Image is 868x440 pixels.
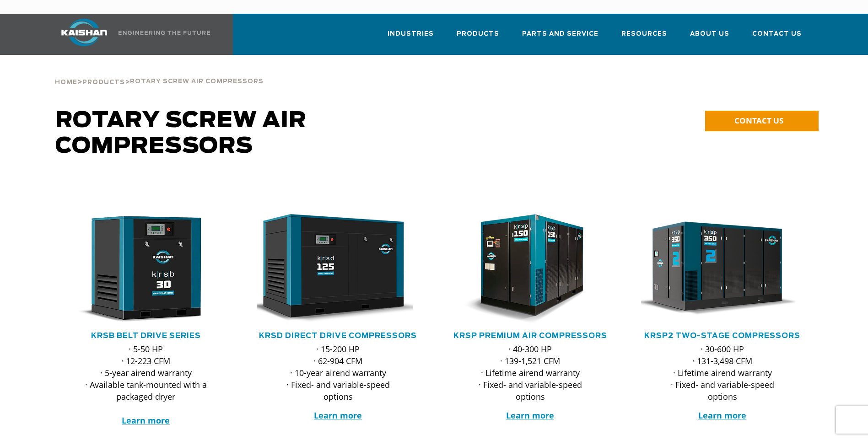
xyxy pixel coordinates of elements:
div: krsp350 [641,214,804,324]
img: krsp350 [634,214,797,324]
img: krsd125 [250,214,413,324]
span: Rotary Screw Air Compressors [55,110,307,157]
div: krsb30 [65,214,227,324]
a: Industries [388,22,434,53]
a: KRSP2 Two-Stage Compressors [644,332,800,339]
img: krsb30 [58,214,221,324]
span: Industries [388,29,434,39]
a: Resources [621,22,667,53]
img: krsp150 [442,214,605,324]
div: krsd125 [257,214,420,324]
span: Rotary Screw Air Compressors [130,79,264,85]
span: Products [82,80,125,86]
a: CONTACT US [705,111,819,131]
span: CONTACT US [734,115,783,126]
p: · 30-600 HP · 131-3,498 CFM · Lifetime airend warranty · Fixed- and variable-speed options [659,343,786,402]
a: Home [55,78,77,86]
span: Products [457,29,499,39]
span: Parts and Service [522,29,598,39]
p: · 5-50 HP · 12-223 CFM · 5-year airend warranty · Available tank-mounted with a packaged dryer [83,343,209,426]
div: > > [55,55,264,90]
a: Learn more [314,410,362,421]
div: krsp150 [449,214,612,324]
a: Contact Us [752,22,802,53]
span: About Us [690,29,729,39]
a: Learn more [506,410,554,421]
a: KRSP Premium Air Compressors [453,332,607,339]
span: Contact Us [752,29,802,39]
img: kaishan logo [50,19,119,46]
p: · 15-200 HP · 62-904 CFM · 10-year airend warranty · Fixed- and variable-speed options [275,343,401,402]
p: · 40-300 HP · 139-1,521 CFM · Lifetime airend warranty · Fixed- and variable-speed options [467,343,593,402]
a: Learn more [698,410,746,421]
a: KRSD Direct Drive Compressors [259,332,417,339]
img: Engineering the future [119,31,210,35]
a: About Us [690,22,729,53]
span: Home [55,80,77,86]
a: KRSB Belt Drive Series [91,332,201,339]
a: Kaishan USA [50,14,212,55]
a: Learn more [122,415,170,426]
span: Resources [621,29,667,39]
a: Products [457,22,499,53]
a: Parts and Service [522,22,598,53]
a: Products [82,78,125,86]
